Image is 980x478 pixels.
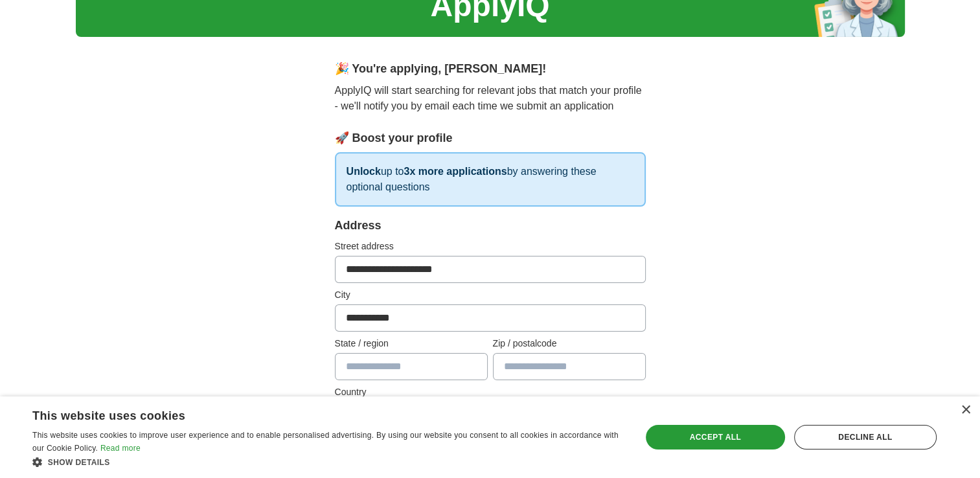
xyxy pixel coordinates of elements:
strong: 3x more applications [404,166,507,177]
span: This website uses cookies to improve user experience and to enable personalised advertising. By u... [32,431,619,453]
label: State / region [335,337,488,350]
label: Street address [335,240,646,253]
div: Show details [32,455,623,468]
div: This website uses cookies [32,404,591,424]
p: up to by answering these optional questions [335,152,646,207]
div: Decline all [794,425,937,450]
a: Read more, opens a new window [100,444,141,453]
strong: Unlock [347,166,381,177]
div: 🚀 Boost your profile [335,130,646,147]
div: 🎉 You're applying , [PERSON_NAME] ! [335,60,646,78]
div: Accept all [646,425,785,450]
span: Show details [48,458,110,467]
p: ApplyIQ will start searching for relevant jobs that match your profile - we'll notify you by emai... [335,83,646,114]
div: Address [335,217,646,234]
label: Zip / postalcode [493,337,646,350]
div: Close [961,405,970,415]
label: City [335,288,646,302]
label: Country [335,385,646,399]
